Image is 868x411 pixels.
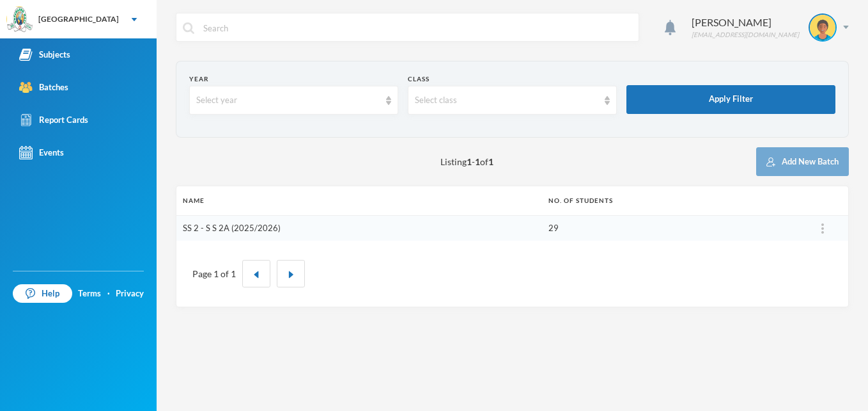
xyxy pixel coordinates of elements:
div: Select class [415,94,598,107]
div: Year [189,74,398,84]
button: Apply Filter [626,85,835,114]
a: Terms [78,287,101,300]
b: 1 [475,156,480,167]
img: logo [7,7,33,33]
button: Add New Batch [756,147,849,176]
div: Class [408,74,617,84]
a: Help [13,284,72,303]
a: SS 2 - S S 2A (2025/2026) [183,223,281,233]
img: ... [821,223,824,234]
th: No. of students [542,186,798,215]
div: [EMAIL_ADDRESS][DOMAIN_NAME] [692,30,799,40]
div: Batches [19,81,68,94]
div: Page 1 of 1 [192,267,236,280]
a: Privacy [116,287,144,300]
th: Name [176,186,542,215]
div: Subjects [19,48,70,61]
span: Listing - of [440,155,493,168]
img: STUDENT [810,15,835,40]
td: 29 [542,215,798,241]
img: search [183,22,194,34]
div: Report Cards [19,113,88,127]
b: 1 [467,156,472,167]
input: Search [202,13,632,42]
div: Events [19,146,64,159]
div: [PERSON_NAME] [692,15,799,30]
div: Select year [196,94,380,107]
div: · [107,287,110,300]
div: [GEOGRAPHIC_DATA] [38,13,119,25]
b: 1 [488,156,493,167]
